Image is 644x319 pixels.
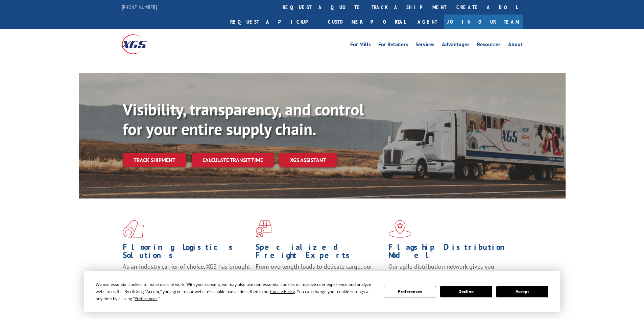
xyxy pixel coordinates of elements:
img: xgs-icon-focused-on-flooring-red [256,220,271,238]
div: We use essential cookies to make our site work. With your consent, we may also use non-essential ... [96,281,376,302]
a: Request a pickup [225,15,323,29]
span: As an industry carrier of choice, XGS has brought innovation and dedication to flooring logistics... [123,263,250,287]
a: For Retailers [378,42,408,49]
a: [PHONE_NUMBER] [122,4,157,10]
a: XGS ASSISTANT [279,153,337,167]
h1: Flagship Distribution Model [388,243,516,263]
button: Decline [440,286,492,297]
a: For Mills [350,42,371,49]
a: Calculate transit time [192,153,274,167]
a: Agent [411,15,444,29]
h1: Flooring Logistics Solutions [123,243,251,263]
span: Our agile distribution network gives you nationwide inventory management on demand. [388,263,513,278]
a: Resources [477,42,501,49]
a: Services [415,42,434,49]
a: Advantages [442,42,470,49]
button: Accept [496,286,548,297]
a: Customer Portal [323,15,411,29]
button: Preferences [384,286,436,297]
a: Join Our Team [444,15,523,29]
b: Visibility, transparency, and control for your entire supply chain. [123,99,364,139]
span: Cookie Policy [270,289,295,294]
h1: Specialized Freight Experts [256,243,383,263]
span: Preferences [135,296,158,301]
img: xgs-icon-total-supply-chain-intelligence-red [123,220,144,238]
p: From overlength loads to delicate cargo, our experienced staff knows the best way to move your fr... [256,263,383,293]
img: xgs-icon-flagship-distribution-model-red [388,220,412,238]
div: Cookie Consent Prompt [84,271,560,312]
a: About [508,42,523,49]
a: Track shipment [123,153,186,167]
